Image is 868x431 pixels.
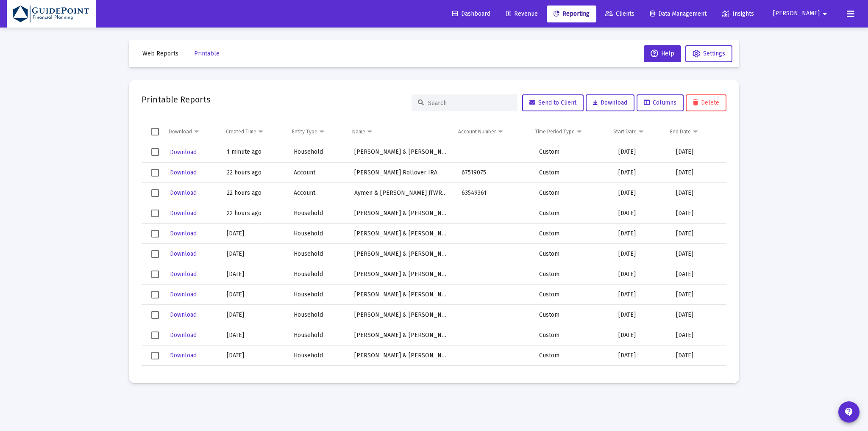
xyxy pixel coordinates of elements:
[142,122,726,370] div: Data grid
[169,329,198,341] button: Download
[703,50,725,57] span: Settings
[670,305,726,325] td: [DATE]
[612,305,670,325] td: [DATE]
[288,366,348,386] td: Household
[170,169,197,176] span: Download
[533,264,612,285] td: Custom
[533,163,612,183] td: Custom
[670,285,726,305] td: [DATE]
[576,128,582,135] span: Show filter options for column 'Time Period Type'
[288,142,348,163] td: Household
[194,50,220,57] span: Printable
[612,285,670,305] td: [DATE]
[612,345,670,366] td: [DATE]
[685,45,732,62] button: Settings
[169,309,198,321] button: Download
[292,128,317,135] div: Entity Type
[348,325,456,345] td: [PERSON_NAME] & [PERSON_NAME]
[151,189,159,197] div: Select row
[151,210,159,217] div: Select row
[670,203,726,224] td: [DATE]
[452,10,490,17] span: Dashboard
[612,203,670,224] td: [DATE]
[151,250,159,258] div: Select row
[169,349,198,362] button: Download
[644,99,676,106] span: Columns
[763,5,840,22] button: [PERSON_NAME]
[692,128,698,135] span: Show filter options for column 'End Date'
[170,250,197,257] span: Download
[348,244,456,264] td: [PERSON_NAME] & [PERSON_NAME]
[715,6,761,22] a: Insights
[151,271,159,278] div: Select row
[644,45,681,62] button: Help
[170,311,197,318] span: Download
[722,10,754,17] span: Insights
[670,345,726,366] td: [DATE]
[428,99,511,107] input: Search
[643,6,713,22] a: Data Management
[319,128,325,135] span: Show filter options for column 'Entity Type'
[170,332,197,339] span: Download
[151,352,159,359] div: Select row
[612,142,670,163] td: [DATE]
[605,10,634,17] span: Clients
[142,50,178,57] span: Web Reports
[221,325,288,345] td: [DATE]
[151,128,159,135] div: Select all
[151,332,159,339] div: Select row
[288,305,348,325] td: Household
[458,128,496,135] div: Account Number
[348,305,456,325] td: [PERSON_NAME] & [PERSON_NAME]
[288,203,348,224] td: Household
[612,366,670,386] td: [DATE]
[533,142,612,163] td: Custom
[288,285,348,305] td: Household
[612,163,670,183] td: [DATE]
[169,207,198,219] button: Download
[844,407,854,417] mat-icon: contact_support
[346,122,452,142] td: Column Name
[533,285,612,305] td: Custom
[533,345,612,366] td: Custom
[533,366,612,386] td: Custom
[288,345,348,366] td: Household
[170,352,197,359] span: Download
[221,244,288,264] td: [DATE]
[773,10,820,17] span: [PERSON_NAME]
[612,264,670,285] td: [DATE]
[169,146,198,158] button: Download
[670,366,726,386] td: [DATE]
[221,203,288,224] td: 22 hours ago
[522,94,584,111] button: Send to Client
[352,128,365,135] div: Name
[221,285,288,305] td: [DATE]
[288,163,348,183] td: Account
[170,210,197,217] span: Download
[533,305,612,325] td: Custom
[547,6,596,22] a: Reporting
[554,10,590,17] span: Reporting
[170,291,197,298] span: Download
[151,311,159,319] div: Select row
[664,122,720,142] td: Column End Date
[169,187,198,199] button: Download
[637,94,684,111] button: Columns
[221,163,288,183] td: 22 hours ago
[529,99,576,106] span: Send to Client
[348,142,456,163] td: [PERSON_NAME] & [PERSON_NAME]
[221,345,288,366] td: [DATE]
[221,183,288,203] td: 22 hours ago
[288,244,348,264] td: Household
[348,285,456,305] td: [PERSON_NAME] & [PERSON_NAME]
[593,99,627,106] span: Download
[638,128,644,135] span: Show filter options for column 'Start Date'
[187,45,226,62] button: Printable
[670,128,691,135] div: End Date
[170,230,197,237] span: Download
[221,305,288,325] td: [DATE]
[820,6,830,22] mat-icon: arrow_drop_down
[529,122,607,142] td: Column Time Period Type
[13,6,89,22] img: Dashboard
[452,122,529,142] td: Column Account Number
